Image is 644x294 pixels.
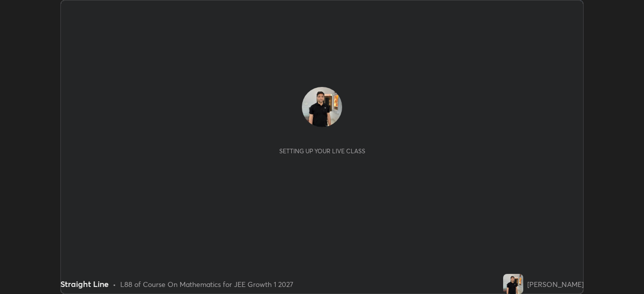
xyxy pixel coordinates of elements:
[302,87,342,127] img: 098a6166d9bb4ad3a3ccfdcc9c8a09dd.jpg
[279,147,365,155] div: Setting up your live class
[120,279,293,289] div: L88 of Course On Mathematics for JEE Growth 1 2027
[527,279,584,289] div: [PERSON_NAME]
[503,274,523,294] img: 098a6166d9bb4ad3a3ccfdcc9c8a09dd.jpg
[113,279,116,289] div: •
[60,278,109,290] div: Straight Line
